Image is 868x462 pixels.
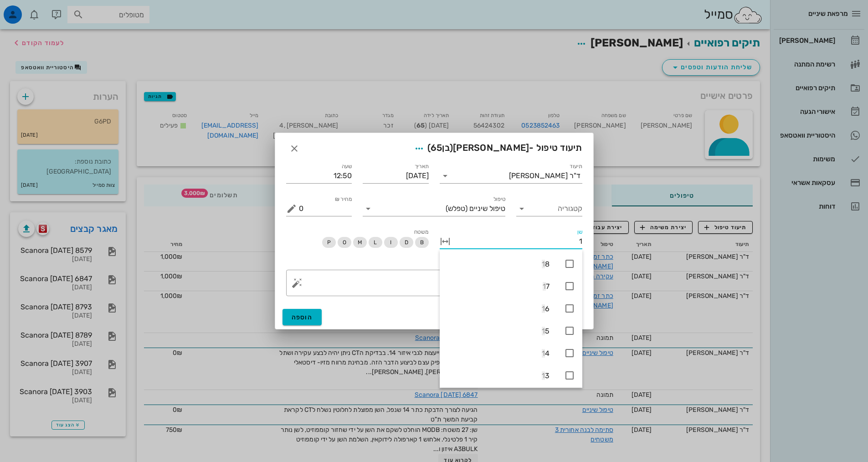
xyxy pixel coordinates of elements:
div: 4 [447,349,550,358]
div: ד"ר [PERSON_NAME] [509,172,580,180]
span: 1 [542,371,545,380]
label: טיפול [493,196,505,203]
div: 5 [447,327,550,335]
label: תיעוד [570,163,582,170]
div: 6 [447,304,550,313]
button: הוספה [282,309,322,325]
span: 1 [543,282,546,291]
span: I [390,237,391,248]
label: מחיר ₪ [335,196,352,203]
span: [PERSON_NAME] [453,142,529,153]
span: B [420,237,423,248]
label: תאריך [414,163,429,170]
div: 8 [447,260,550,268]
span: (בן ) [427,142,453,153]
span: משטח [414,229,428,235]
span: טיפול שיניים [469,205,505,213]
span: O [342,237,346,248]
span: M [357,237,362,248]
span: D [404,237,408,248]
span: תיעוד טיפול - [411,140,582,157]
span: 1 [542,304,545,313]
div: תיעודד"ר [PERSON_NAME] [440,169,582,183]
span: הוספה [292,313,313,321]
span: 1 [542,327,545,335]
label: שן [577,229,582,236]
div: 3 [447,371,550,380]
span: 1 [542,349,545,358]
label: שעה [342,163,352,170]
span: 1 [542,260,545,268]
button: מחיר ₪ appended action [286,203,297,214]
span: L [374,237,377,248]
span: P [327,237,330,248]
span: 65 [431,142,442,153]
span: (טפלש) [446,205,467,213]
div: 7 [447,282,550,291]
